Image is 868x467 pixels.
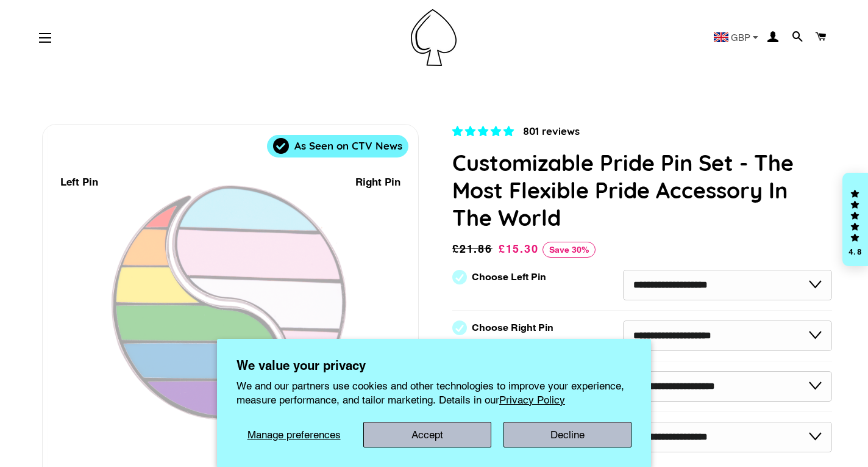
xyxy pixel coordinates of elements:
label: Choose Right Pin [472,322,553,333]
span: £15.30 [499,242,539,255]
span: £21.86 [452,241,496,258]
img: Pin-Ace [411,9,457,66]
h1: Customizable Pride Pin Set - The Most Flexible Pride Accessory In The World [452,149,832,231]
span: 4.83 stars [452,125,517,137]
div: Click to open Judge.me floating reviews tab [842,173,868,267]
button: Decline [503,422,631,447]
p: We and our partners use cookies and other technologies to improve your experience, measure perfor... [237,379,631,406]
div: Right Pin [355,174,400,190]
label: Choose Left Pin [472,272,546,283]
h2: We value your privacy [237,358,631,373]
span: GBP [731,33,750,42]
span: Manage preferences [247,429,341,441]
button: Manage preferences [237,422,351,447]
span: Save 30% [542,242,596,258]
button: Accept [363,422,491,447]
span: 801 reviews [523,125,580,137]
div: 4.8 [848,248,863,256]
a: Privacy Policy [499,394,565,406]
